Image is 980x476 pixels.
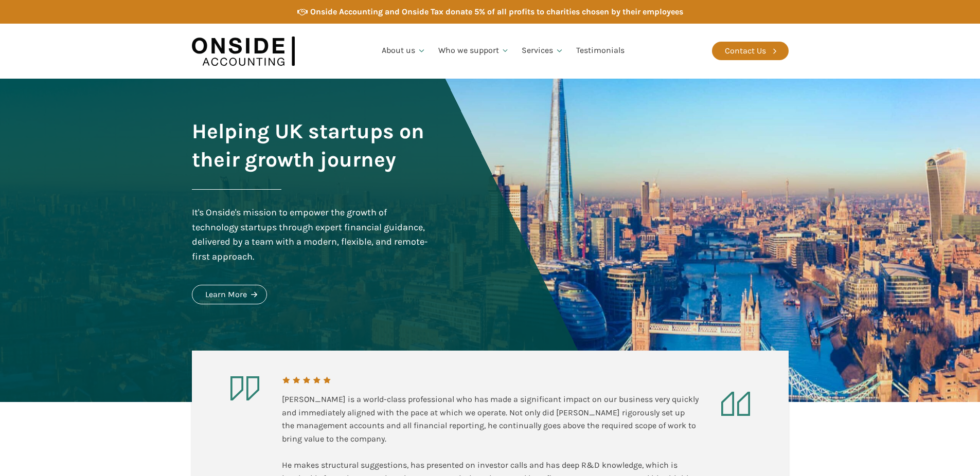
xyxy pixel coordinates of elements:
[310,5,683,19] div: Onside Accounting and Onside Tax donate 5% of all profits to charities chosen by their employees
[192,205,431,264] div: It's Onside's mission to empower the growth of technology startups through expert financial guida...
[192,285,267,304] a: Learn More
[432,33,516,68] a: Who we support
[725,44,766,58] div: Contact Us
[376,33,432,68] a: About us
[205,288,247,301] div: Learn More
[515,33,570,68] a: Services
[570,33,631,68] a: Testimonials
[192,117,431,174] h1: Helping UK startups on their growth journey
[712,42,789,60] a: Contact Us
[192,31,295,71] img: Onside Accounting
